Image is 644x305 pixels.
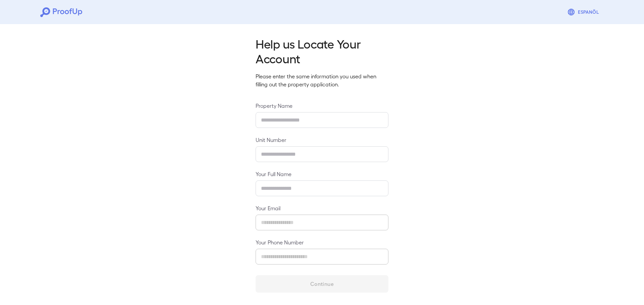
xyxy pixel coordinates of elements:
[565,5,604,19] button: Espanõl
[256,36,388,66] h2: Help us Locate Your Account
[256,204,388,212] label: Your Email
[256,170,388,178] label: Your Full Name
[256,102,388,109] label: Property Name
[256,72,388,88] p: Please enter the same information you used when filling out the property application.
[256,238,388,246] label: Your Phone Number
[256,136,388,144] label: Unit Number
